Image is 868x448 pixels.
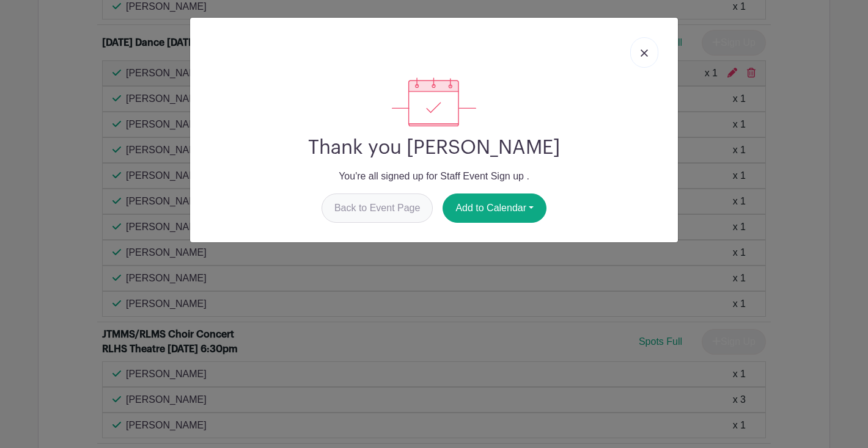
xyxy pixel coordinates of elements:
a: Back to Event Page [322,193,433,223]
img: signup_complete-c468d5dda3e2740ee63a24cb0ba0d3ce5d8a4ecd24259e683200fb1569d990c8.svg [392,78,476,126]
h2: Thank you [PERSON_NAME] [200,136,668,159]
button: Add to Calendar [443,193,546,223]
img: close_button-5f87c8562297e5c2d7936805f587ecaba9071eb48480494691a3f1689db116b3.svg [641,49,648,57]
p: You're all signed up for Staff Event Sign up . [200,169,668,184]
